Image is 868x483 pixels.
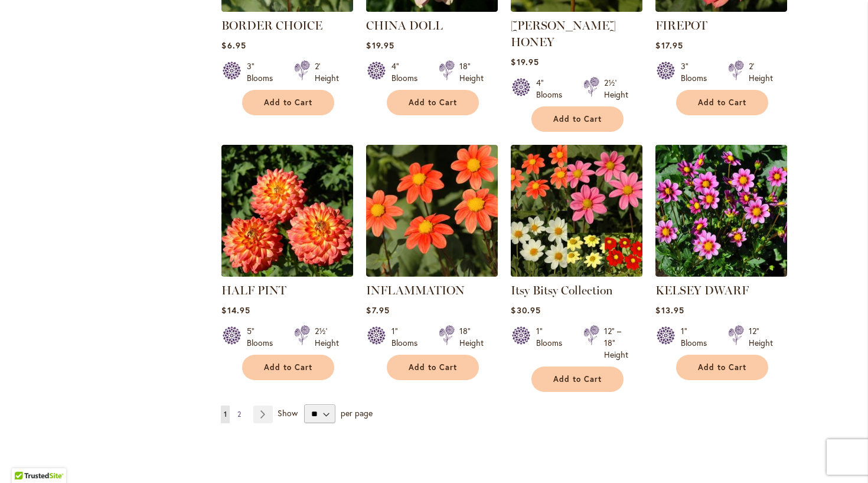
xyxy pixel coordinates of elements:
div: 3" Blooms [247,60,280,84]
span: Add to Cart [409,98,457,108]
a: FIREPOT [655,3,787,14]
span: $6.95 [221,40,246,51]
span: $19.95 [366,40,394,51]
div: 18" Height [459,60,484,84]
div: 4" Blooms [536,77,569,101]
a: FIREPOT [655,18,707,33]
a: CHINA DOLL [366,3,498,14]
span: Add to Cart [409,362,457,372]
div: 1" Blooms [681,325,714,349]
span: $17.95 [655,40,683,51]
a: INFLAMMATION [366,268,498,279]
span: per page [341,407,373,419]
span: Add to Cart [698,362,746,372]
span: Show [278,407,298,419]
div: 12" – 18" Height [604,325,628,361]
a: 2 [234,406,244,423]
button: Add to Cart [387,90,479,115]
img: INFLAMMATION [366,145,498,277]
div: 4" Blooms [391,60,425,84]
a: KELSEY DWARF [655,283,749,297]
div: 2½' Height [315,325,339,349]
img: Itsy Bitsy Collection [511,145,642,277]
a: INFLAMMATION [366,283,465,297]
span: $19.95 [511,56,539,67]
div: 2' Height [315,60,339,84]
span: Add to Cart [264,98,312,108]
button: Add to Cart [676,90,768,115]
div: 1" Blooms [391,325,425,349]
div: 18" Height [459,325,484,349]
iframe: Launch Accessibility Center [9,441,42,474]
div: 3" Blooms [681,60,714,84]
button: Add to Cart [242,355,334,380]
a: CRICHTON HONEY [511,3,642,14]
div: 5" Blooms [247,325,280,349]
span: 1 [224,410,227,419]
button: Add to Cart [531,367,624,392]
div: 2½' Height [604,77,628,101]
a: KELSEY DWARF [655,268,787,279]
a: HALF PINT [221,283,286,297]
span: $7.95 [366,304,389,316]
span: $14.95 [221,304,250,316]
a: BORDER CHOICE [221,18,322,33]
a: [PERSON_NAME] HONEY [511,18,616,49]
span: $13.95 [655,304,684,316]
span: 2 [237,410,241,419]
div: 1" Blooms [536,325,569,361]
span: Add to Cart [264,362,312,372]
div: 12" Height [749,325,773,349]
button: Add to Cart [531,106,624,132]
span: Add to Cart [553,374,602,384]
img: KELSEY DWARF [655,145,787,277]
a: Itsy Bitsy Collection [511,268,642,279]
a: Itsy Bitsy Collection [511,283,613,297]
button: Add to Cart [676,355,768,380]
img: HALF PINT [221,145,353,277]
a: CHINA DOLL [366,18,443,33]
div: 2' Height [749,60,773,84]
a: HALF PINT [221,268,353,279]
span: Add to Cart [553,114,602,124]
span: $30.95 [511,304,540,316]
button: Add to Cart [387,355,479,380]
a: BORDER CHOICE [221,3,353,14]
button: Add to Cart [242,90,334,115]
span: Add to Cart [698,98,746,108]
